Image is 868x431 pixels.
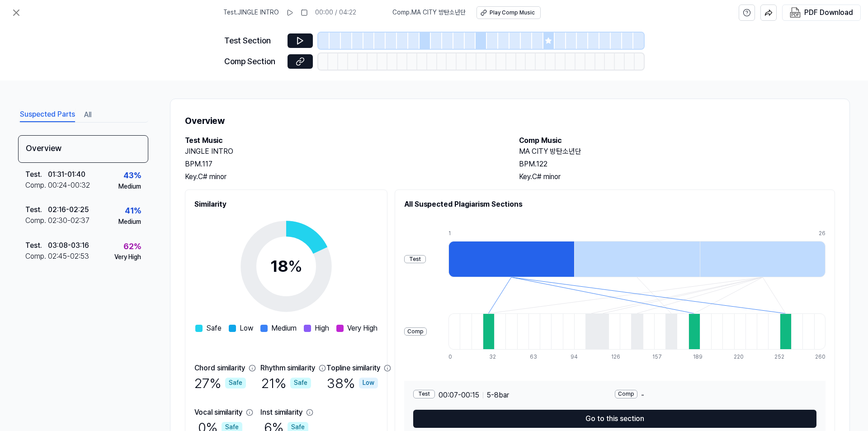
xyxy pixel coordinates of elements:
[194,374,246,393] div: 27 %
[489,353,500,361] div: 32
[25,169,48,180] div: Test .
[404,199,826,210] h2: All Suspected Plagiarism Sections
[185,146,501,157] h2: JINGLE INTRO
[615,390,637,398] div: Comp
[519,171,835,182] div: Key. C# minor
[225,378,246,388] div: Safe
[123,240,141,253] div: 62 %
[25,240,48,251] div: Test .
[20,108,75,122] button: Suspected Parts
[819,230,826,237] div: 26
[315,323,329,334] span: High
[224,34,282,47] div: Test Section
[439,390,479,401] span: 00:07 - 00:15
[734,353,745,361] div: 220
[739,5,755,21] button: help
[185,135,501,146] h2: Test Music
[185,171,501,182] div: Key. C# minor
[413,410,816,428] button: Go to this section
[48,180,90,191] div: 00:24 - 00:32
[693,353,704,361] div: 189
[25,204,48,215] div: Test .
[185,159,501,170] div: BPM. 117
[48,215,90,226] div: 02:30 - 02:37
[25,180,48,191] div: Comp .
[652,353,664,361] div: 157
[611,353,623,361] div: 126
[194,363,245,374] div: Chord similarity
[223,8,279,17] span: Test . JINGLE INTRO
[788,5,855,20] button: PDF Download
[270,254,302,279] div: 18
[743,8,751,17] svg: help
[327,374,378,393] div: 38 %
[530,353,541,361] div: 63
[290,378,311,388] div: Safe
[392,8,466,17] span: Comp . MA CITY 방탄소년단
[764,9,773,17] img: share
[48,169,85,180] div: 01:31 - 01:40
[288,256,302,276] span: %
[404,327,427,336] div: Comp
[48,240,89,251] div: 03:08 - 03:16
[790,7,801,18] img: PDF Download
[476,6,541,19] button: Play Comp Music
[261,374,311,393] div: 21 %
[125,204,141,218] div: 41 %
[315,8,356,17] div: 00:00 / 04:22
[487,390,509,401] span: 5 - 8 bar
[25,215,48,226] div: Comp .
[18,135,148,163] div: Overview
[194,199,378,210] h2: Similarity
[448,353,460,361] div: 0
[519,135,835,146] h2: Comp Music
[25,251,48,262] div: Comp .
[347,323,377,334] span: Very High
[359,378,378,388] div: Low
[615,390,816,401] div: -
[448,230,574,237] div: 1
[260,363,315,374] div: Rhythm similarity
[404,255,426,264] div: Test
[48,251,89,262] div: 02:45 - 02:53
[490,9,535,17] div: Play Comp Music
[185,114,835,128] h1: Overview
[84,108,91,122] button: All
[118,218,141,227] div: Medium
[815,353,826,361] div: 260
[123,169,141,182] div: 43 %
[571,353,582,361] div: 94
[194,407,242,418] div: Vocal similarity
[271,323,297,334] span: Medium
[519,146,835,157] h2: MA CITY 방탄소년단
[240,323,253,334] span: Low
[326,363,380,374] div: Topline similarity
[260,407,302,418] div: Inst similarity
[48,204,89,215] div: 02:16 - 02:25
[114,253,141,262] div: Very High
[519,159,835,170] div: BPM. 122
[224,55,282,68] div: Comp Section
[413,390,435,398] div: Test
[118,182,141,191] div: Medium
[804,7,853,19] div: PDF Download
[774,353,786,361] div: 252
[206,323,222,334] span: Safe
